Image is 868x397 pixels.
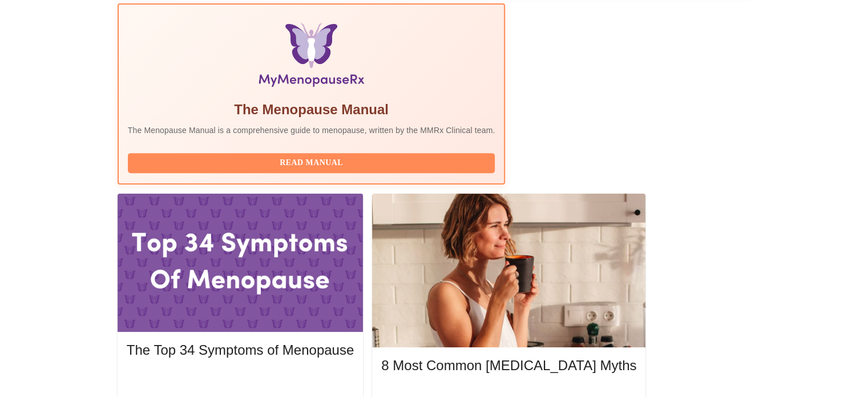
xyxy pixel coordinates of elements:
h5: 8 Most Common [MEDICAL_DATA] Myths [381,356,636,375]
img: Menopause Manual [186,23,437,91]
button: Read More [127,370,354,390]
a: Read More [127,374,357,383]
p: The Menopause Manual is a comprehensive guide to menopause, written by the MMRx Clinical team. [128,125,495,136]
span: Read Manual [139,156,484,170]
button: Read Manual [128,153,495,173]
h5: The Menopause Manual [128,101,495,119]
a: Read Manual [128,157,498,167]
span: Read More [138,372,342,387]
h5: The Top 34 Symptoms of Menopause [127,341,354,359]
